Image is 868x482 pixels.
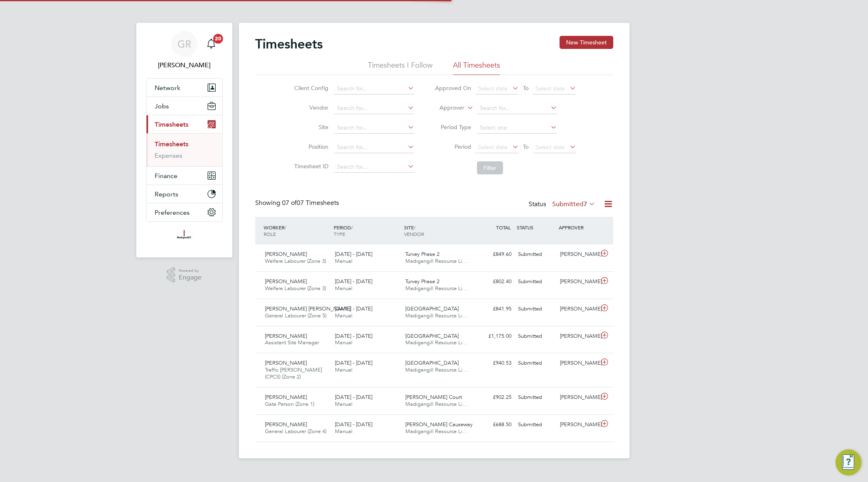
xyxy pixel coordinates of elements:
[405,278,439,285] span: Turvey Phase 2
[515,275,557,288] div: Submitted
[560,36,613,49] button: New Timesheet
[146,31,223,70] a: GR[PERSON_NAME]
[584,200,587,208] span: 7
[155,190,178,198] span: Reports
[146,185,222,203] button: Reports
[405,366,468,373] span: Madigangill Resource Li…
[155,209,190,216] span: Preferences
[136,23,232,258] nav: Main navigation
[265,332,307,339] span: [PERSON_NAME]
[213,34,223,44] span: 20
[515,330,557,343] div: Submitted
[405,312,468,319] span: Madigangill Resource Li…
[334,142,414,153] input: Search for...
[265,421,307,428] span: [PERSON_NAME]
[428,104,464,112] label: Approver
[175,230,193,243] img: madigangill-logo-retina.png
[179,274,201,281] span: Engage
[146,167,222,185] button: Finance
[557,391,599,404] div: [PERSON_NAME]
[835,449,861,475] button: Engage Resource Center
[472,391,515,404] div: £902.25
[453,60,500,75] li: All Timesheets
[515,302,557,316] div: Submitted
[146,133,222,166] div: Timesheets
[265,258,326,264] span: Welfare Labourer (Zone 3)
[262,220,332,241] div: WORKER
[335,312,352,319] span: Manual
[405,359,459,366] span: [GEOGRAPHIC_DATA]
[405,428,468,435] span: Madigangill Resource Li…
[557,220,599,235] div: APPROVER
[265,312,326,319] span: General Labourer (Zone 5)
[146,97,222,115] button: Jobs
[179,267,201,274] span: Powered by
[203,31,219,57] a: 20
[335,258,352,264] span: Manual
[477,161,503,174] button: Filter
[332,220,402,241] div: PERIOD
[264,231,276,237] span: ROLE
[255,36,323,52] h2: Timesheets
[282,199,339,207] span: 07 Timesheets
[520,141,531,152] span: To
[414,224,415,231] span: /
[265,305,350,312] span: [PERSON_NAME] [PERSON_NAME]
[282,199,297,207] span: 07 of
[334,231,345,237] span: TYPE
[405,394,462,401] span: [PERSON_NAME] Court
[265,251,307,258] span: [PERSON_NAME]
[515,418,557,431] div: Submitted
[557,330,599,343] div: [PERSON_NAME]
[552,200,595,208] label: Submitted
[155,172,177,180] span: Finance
[335,339,352,346] span: Manual
[402,220,472,241] div: SITE
[405,251,439,258] span: Turvey Phase 2
[334,103,414,114] input: Search for...
[404,231,424,237] span: VENDOR
[515,357,557,370] div: Submitted
[520,83,531,93] span: To
[405,258,468,264] span: Madigangill Resource Li…
[405,305,459,312] span: [GEOGRAPHIC_DATA]
[435,84,471,92] label: Approved On
[265,428,326,435] span: General Labourer (Zone 4)
[335,359,372,366] span: [DATE] - [DATE]
[557,357,599,370] div: [PERSON_NAME]
[335,332,372,339] span: [DATE] - [DATE]
[146,60,223,70] span: Goncalo Rodrigues
[255,199,341,207] div: Showing
[405,332,459,339] span: [GEOGRAPHIC_DATA]
[265,401,314,407] span: Gate Person (Zone 1)
[472,248,515,261] div: £849.60
[335,285,352,292] span: Manual
[472,330,515,343] div: £1,175.00
[292,163,328,170] label: Timesheet ID
[146,115,222,133] button: Timesheets
[515,391,557,404] div: Submitted
[351,224,353,231] span: /
[472,418,515,431] div: £688.50
[529,199,597,210] div: Status
[265,366,322,380] span: Traffic [PERSON_NAME] (CPCS) (Zone 2)
[335,278,372,285] span: [DATE] - [DATE]
[146,79,222,97] button: Network
[167,267,201,283] a: Powered byEngage
[472,302,515,316] div: £841.95
[265,359,307,366] span: [PERSON_NAME]
[477,122,557,134] input: Select one
[155,152,182,159] a: Expenses
[265,339,319,346] span: Assistant Site Manager
[478,143,507,151] span: Select date
[496,224,511,231] span: TOTAL
[334,83,414,95] input: Search for...
[405,421,472,428] span: [PERSON_NAME] Causeway
[334,161,414,173] input: Search for...
[515,220,557,235] div: STATUS
[335,366,352,373] span: Manual
[265,394,307,401] span: [PERSON_NAME]
[335,305,372,312] span: [DATE] - [DATE]
[557,418,599,431] div: [PERSON_NAME]
[515,248,557,261] div: Submitted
